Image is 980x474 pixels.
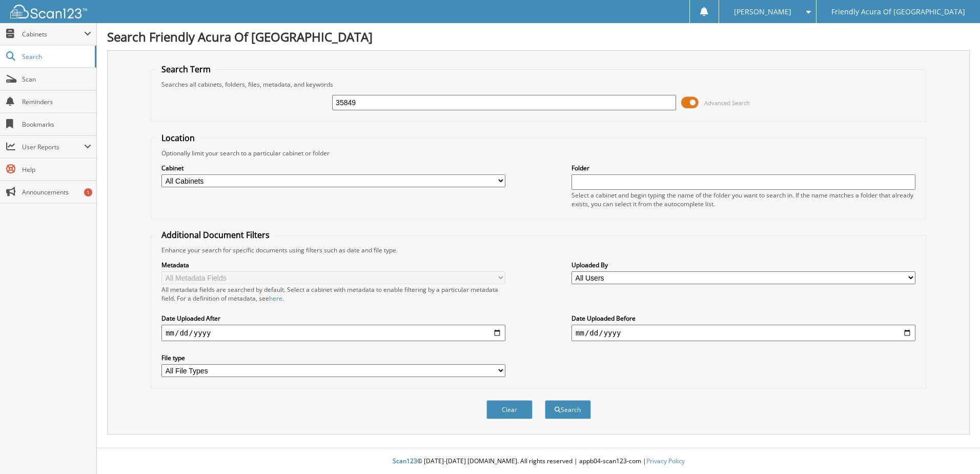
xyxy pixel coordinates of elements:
legend: Location [156,132,200,144]
span: Advanced Search [704,99,750,107]
label: Metadata [161,261,505,269]
span: Search [22,52,90,61]
label: Date Uploaded After [161,314,505,323]
div: Optionally limit your search to a particular cabinet or folder [156,149,921,157]
button: Clear [486,400,533,419]
button: Search [545,400,591,419]
span: User Reports [22,143,84,151]
a: Privacy Policy [646,457,685,465]
div: Select a cabinet and begin typing the name of the folder you want to search in. If the name match... [571,191,915,208]
span: Announcements [22,188,91,196]
legend: Additional Document Filters [156,229,275,241]
span: Scan123 [393,457,417,465]
input: end [571,325,915,341]
div: All metadata fields are searched by default. Select a cabinet with metadata to enable filtering b... [161,285,505,303]
div: Enhance your search for specific documents using filters such as date and file type. [156,246,921,254]
label: File type [161,353,505,362]
img: scan123-logo-white.svg [10,5,87,18]
span: Bookmarks [22,120,91,129]
input: start [161,325,505,341]
h1: Search Friendly Acura Of [GEOGRAPHIC_DATA] [107,28,970,45]
div: Searches all cabinets, folders, files, metadata, and keywords [156,80,921,89]
a: here [269,294,282,303]
label: Cabinet [161,164,505,172]
label: Uploaded By [571,261,915,269]
span: Cabinets [22,30,84,38]
label: Folder [571,164,915,172]
span: Help [22,165,91,174]
div: 1 [84,188,92,196]
span: Scan [22,75,91,84]
legend: Search Term [156,64,216,75]
label: Date Uploaded Before [571,314,915,323]
span: [PERSON_NAME] [734,9,791,15]
span: Friendly Acura Of [GEOGRAPHIC_DATA] [831,9,965,15]
div: © [DATE]-[DATE] [DOMAIN_NAME]. All rights reserved | appb04-scan123-com | [97,449,980,474]
span: Reminders [22,97,91,106]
